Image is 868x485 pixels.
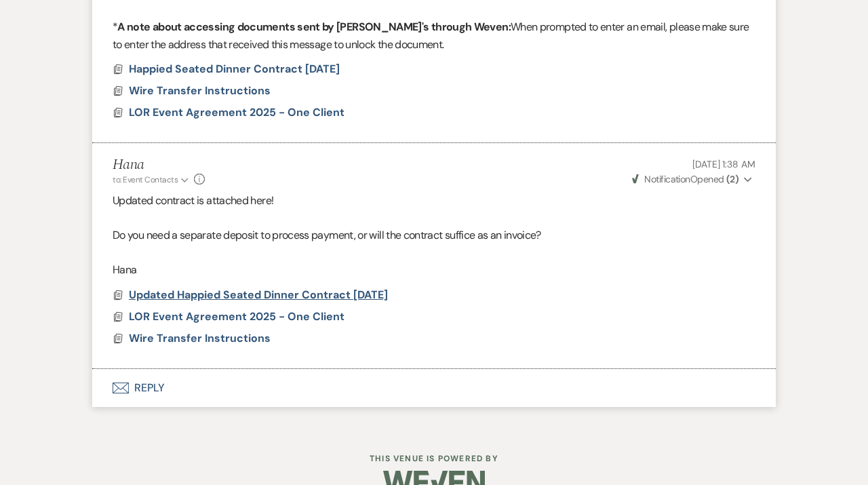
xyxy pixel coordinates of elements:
[129,83,271,98] span: Wire Transfer Instructions
[129,104,348,121] button: LOR Event Agreement 2025 - One Client
[113,174,178,185] span: to: Event Contacts
[113,261,755,279] p: Hana
[129,331,271,345] span: Wire Transfer Instructions
[630,172,755,187] button: NotificationOpened (2)
[113,174,191,186] button: to: Event Contacts
[129,309,344,324] span: LOR Event Agreement 2025 - One Client
[92,369,776,407] button: Reply
[129,83,274,99] button: Wire Transfer Instructions
[129,309,348,325] button: LOR Event Agreement 2025 - One Client
[129,288,388,302] span: Updated Happied Seated Dinner Contract [DATE]
[113,157,205,174] h5: Hana
[129,62,340,76] span: Happied Seated Dinner Contract [DATE]
[129,105,344,119] span: LOR Event Agreement 2025 - One Client
[113,20,749,52] span: When prompted to enter an email, please make sure to enter the address that received this message...
[644,173,690,185] span: Notification
[726,173,738,185] strong: ( 2 )
[129,61,343,77] button: Happied Seated Dinner Contract [DATE]
[117,20,511,34] strong: A note about accessing documents sent by [PERSON_NAME]'s through Weven:
[113,192,755,210] p: Updated contract is attached here!
[129,287,391,303] button: Updated Happied Seated Dinner Contract [DATE]
[692,158,755,170] span: [DATE] 1:38 AM
[129,330,274,347] button: Wire Transfer Instructions
[632,173,738,185] span: Opened
[113,227,755,244] p: Do you need a separate deposit to process payment, or will the contract suffice as an invoice?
